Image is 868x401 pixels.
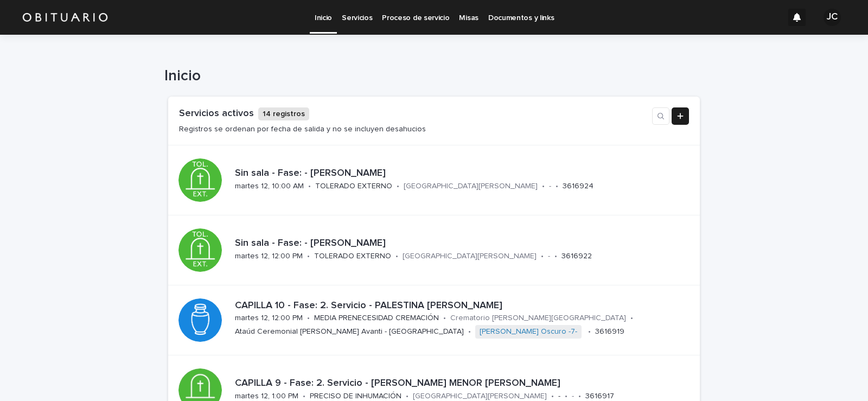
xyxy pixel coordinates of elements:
font: CAPILLA 9 - Fase: 2. Servicio - [PERSON_NAME] MENOR [PERSON_NAME] [235,378,560,388]
font: [GEOGRAPHIC_DATA][PERSON_NAME] [403,252,537,260]
font: 14 registros [263,110,305,118]
font: Sin sala - Fase: - [PERSON_NAME] [235,168,386,178]
font: [GEOGRAPHIC_DATA][PERSON_NAME] [413,392,547,400]
font: • [443,314,446,322]
font: • [406,392,409,400]
font: • [630,314,633,322]
font: • [578,392,581,400]
font: - [548,252,550,260]
a: Agregar nuevo registro [672,107,689,125]
font: TOLERADO EXTERNO [314,252,391,260]
img: HUM7g2VNRLqGMmR9WVqf [22,7,108,28]
a: [PERSON_NAME] Oscuro -7- [480,327,577,336]
font: • [468,328,471,335]
a: Servicios activos [179,109,254,118]
font: • [303,392,305,400]
font: • [588,328,591,335]
font: martes 12, 12:00 PM [235,314,303,322]
font: - [558,392,560,400]
font: • [307,252,310,260]
a: CAPILLA 10 - Fase: 2. Servicio - PALESTINA [PERSON_NAME]martes 12, 12:00 PM•MEDIA PRENECESIDAD CR... [168,285,700,355]
font: • [308,182,311,190]
font: • [395,252,398,260]
font: 3616922 [561,252,592,260]
font: • [542,182,545,190]
font: • [556,182,558,190]
font: 3616917 [585,392,614,400]
font: Registros se ordenan por fecha de salida y no se incluyen desahucios [179,125,426,133]
font: PRECISO DE INHUMACIÓN [310,392,401,400]
font: • [307,314,310,322]
font: TOLERADO EXTERNO [315,182,392,190]
font: [GEOGRAPHIC_DATA][PERSON_NAME] [404,182,538,190]
font: - [549,182,551,190]
font: Sin sala - Fase: - [PERSON_NAME] [235,238,386,248]
font: Crematorio [PERSON_NAME][GEOGRAPHIC_DATA] [450,314,626,322]
font: • [554,252,557,260]
font: CAPILLA 10 - Fase: 2. Servicio - PALESTINA [PERSON_NAME] [235,301,502,310]
font: • [551,392,554,400]
font: MEDIA PRENECESIDAD CREMACIÓN [314,314,439,322]
a: Sin sala - Fase: - [PERSON_NAME]martes 12, 10:00 AM•TOLERADO EXTERNO•[GEOGRAPHIC_DATA][PERSON_NAM... [168,145,700,215]
font: martes 12, 12:00 PM [235,252,303,260]
font: Inicio [164,68,201,84]
font: 3616924 [563,182,593,190]
font: JC [827,12,837,22]
a: Sin sala - Fase: - [PERSON_NAME]martes 12, 12:00 PM•TOLERADO EXTERNO•[GEOGRAPHIC_DATA][PERSON_NAM... [168,215,700,285]
font: martes 12, 10:00 AM [235,182,304,190]
font: - [572,392,574,400]
font: • [565,392,567,400]
font: martes 12, 1:00 PM [235,392,298,400]
font: • [397,182,399,190]
font: Ataúd Ceremonial [PERSON_NAME] Avanti - [GEOGRAPHIC_DATA] [235,328,464,335]
font: • [541,252,544,260]
font: 3616919 [595,328,624,335]
font: [PERSON_NAME] Oscuro -7- [480,328,577,335]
